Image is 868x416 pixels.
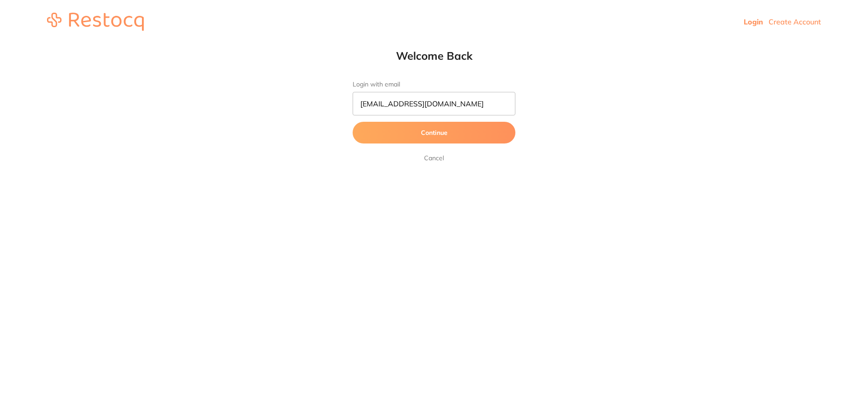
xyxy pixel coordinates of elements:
[353,122,515,143] button: Continue
[422,153,446,163] a: Cancel
[335,49,533,62] h1: Welcome Back
[353,81,515,88] label: Login with email
[744,17,763,26] a: Login
[47,13,144,31] img: restocq_logo.svg
[769,17,821,26] a: Create Account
